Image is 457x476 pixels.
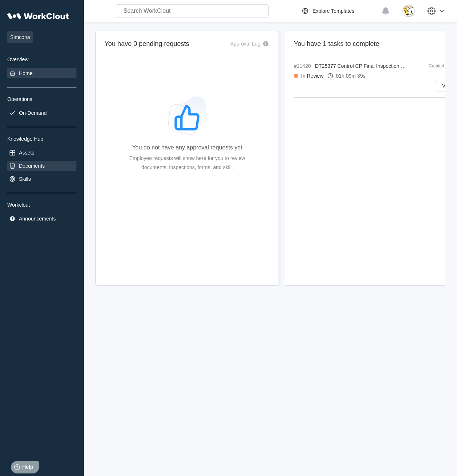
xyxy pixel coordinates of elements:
img: download.jpg [402,5,415,17]
a: Home [7,68,76,78]
div: Overview [7,56,76,62]
span: DT25377 Control CP Final Inspection - [315,63,406,69]
h2: You have 0 pending requests [105,40,189,48]
a: Documents [7,161,76,171]
div: Assets [19,150,34,156]
div: Documents [19,163,45,169]
span: View [442,83,453,88]
div: Knowledge Hub [7,136,76,142]
span: #11420 [294,63,312,69]
a: Announcements [7,214,76,224]
div: 01h 09m 39s [336,73,365,79]
a: Skills [7,174,76,184]
div: Skills [19,176,31,182]
div: You do not have any approval requests yet [132,144,243,151]
div: Operations [7,96,76,102]
a: Assets [7,148,76,158]
div: Workclout [7,202,76,208]
div: Explore Templates [312,8,354,14]
div: On-Demand [19,110,47,116]
a: On-Demand [7,108,76,118]
a: Explore Templates [301,7,378,15]
div: Approval Log [230,41,260,47]
span: Simcona [7,31,33,43]
div: Employee requests will show here for you to review documents, inspections, forms, and skill. [116,154,258,172]
div: Home [19,70,32,76]
div: Announcements [19,216,56,222]
input: Search WorkClout [116,4,269,17]
div: In Review [301,73,323,79]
